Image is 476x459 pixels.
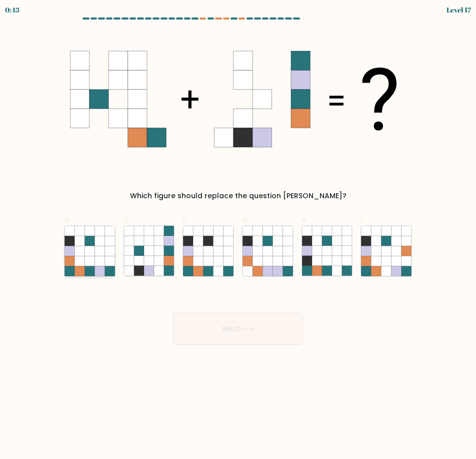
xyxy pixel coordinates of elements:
[242,213,248,225] span: d.
[64,213,70,225] span: a.
[301,213,308,225] span: e.
[182,213,189,225] span: c.
[360,213,365,225] span: f.
[5,5,19,15] div: 0:43
[70,191,406,201] div: Which figure should replace the question [PERSON_NAME]?
[173,313,303,345] button: Next
[123,213,130,225] span: b.
[446,5,471,15] div: Level 17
